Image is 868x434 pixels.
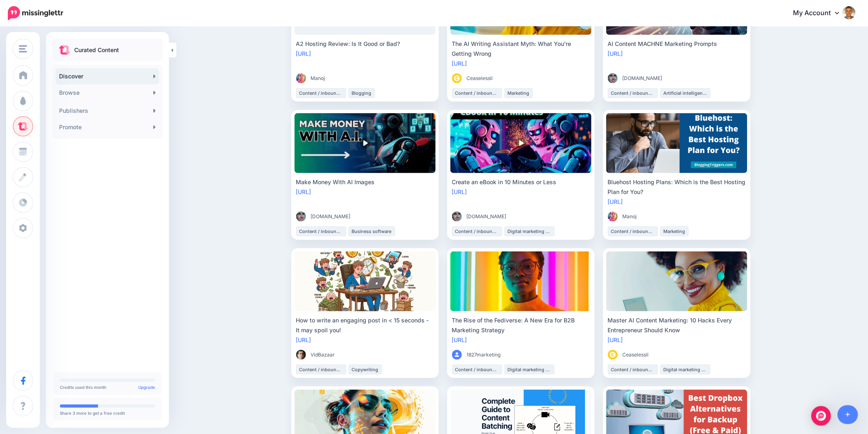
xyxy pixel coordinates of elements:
[608,212,618,222] img: Q4V7QUO4NL7KLF7ETPAEVJZD8V2L8K9O_thumb.jpg
[452,226,502,236] li: Content / inbound marketing
[359,137,371,149] img: play-circle-overlay.png
[296,73,306,83] img: Q4V7QUO4NL7KLF7ETPAEVJZD8V2L8K9O_thumb.jpg
[608,73,618,83] img: 53533197_358021295045294_6740573755115831296_n-bsa87036_thumb.jpg
[296,88,346,98] li: Content / inbound marketing
[296,315,434,335] div: How to write an engaging post in < 15 seconds - It may spoil you!
[296,336,311,343] a: [URL]
[349,88,375,98] li: Blogging
[623,351,649,359] span: Ceaselessli
[311,212,351,221] span: [DOMAIN_NAME]
[56,103,159,119] a: Publishers
[296,212,306,222] img: 53533197_358021295045294_6740573755115831296_n-bsa87036_thumb.jpg
[8,6,63,20] img: Missinglettr
[349,365,382,375] li: Copywriting
[452,315,590,335] div: The Rise of the Fediverse: A New Era for B2B Marketing Strategy
[452,39,590,59] div: The AI Writing Assistant Myth: What You’re Getting Wrong
[608,177,746,197] div: Bluehost Hosting Plans: Which is the Best Hosting Plan for You?
[452,365,502,375] li: Content / inbound marketing
[515,137,527,149] img: play-circle-overlay.png
[452,60,467,67] a: [URL]
[608,336,623,343] a: [URL]
[608,39,746,49] div: AI Content MACHNE Marketing Prompts
[505,88,533,98] li: Marketing
[467,74,493,82] span: Ceaselessli
[623,74,662,82] span: [DOMAIN_NAME]
[660,226,689,236] li: Marketing
[56,85,159,101] a: Browse
[811,406,831,426] div: Open Intercom Messenger
[467,212,507,221] span: [DOMAIN_NAME]
[660,88,710,98] li: Artificial intelligence
[452,336,467,343] a: [URL]
[296,39,434,49] div: A2 Hosting Review: Is It Good or Bad?
[349,226,395,236] li: Business software
[452,177,590,187] div: Create an eBook in 10 Minutes or Less
[608,50,623,57] a: [URL]
[608,315,746,335] div: Master AI Content Marketing: 10 Hacks Every Entrepreneur Should Know
[505,226,555,236] li: Digital marketing strategy
[19,45,27,53] img: menu.png
[311,74,325,82] span: Manoj
[608,350,618,360] img: MQSJWLHJCKXV2AQVWKGQBXABK9I9LYSZ_thumb.gif
[452,212,462,222] img: 53533197_358021295045294_6740573755115831296_n-bsa87036_thumb.jpg
[296,365,346,375] li: Content / inbound marketing
[623,212,637,221] span: Manoj
[505,365,555,375] li: Digital marketing strategy
[608,226,658,236] li: Content / inbound marketing
[296,350,306,360] img: LHBQ8MOBHETPZGJB7YAYGB13X4M2P34D_thumb.jpg
[74,45,119,55] p: Curated Content
[452,88,502,98] li: Content / inbound marketing
[296,226,346,236] li: Content / inbound marketing
[467,351,501,359] span: 1827marketing
[608,88,658,98] li: Content / inbound marketing
[452,73,462,83] img: MQSJWLHJCKXV2AQVWKGQBXABK9I9LYSZ_thumb.gif
[608,365,658,375] li: Content / inbound marketing
[296,188,311,195] a: [URL]
[56,68,159,85] a: Discover
[452,350,462,360] img: user_default_image.png
[296,50,311,57] a: [URL]
[296,177,434,187] div: Make Money With AI Images
[56,119,159,135] a: Promote
[311,351,335,359] span: VidBazaar
[785,3,856,23] a: My Account
[660,365,710,375] li: Digital marketing strategy
[608,198,623,205] a: [URL]
[452,188,467,195] a: [URL]
[59,46,70,55] img: curate.png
